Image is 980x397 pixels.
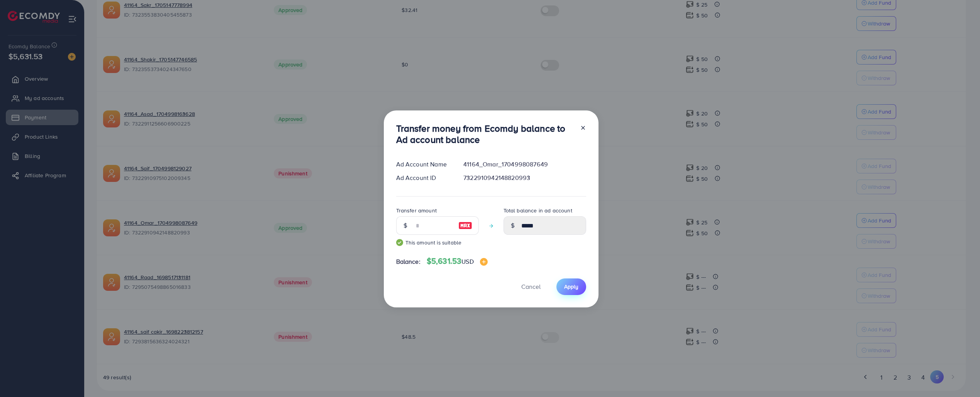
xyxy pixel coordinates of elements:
[396,239,403,246] img: guide
[396,207,437,214] label: Transfer amount
[427,256,488,266] h4: $5,631.53
[396,257,420,266] span: Balance:
[457,160,592,169] div: 41164_Omar_1704998087649
[461,257,473,266] span: USD
[458,221,472,230] img: image
[390,160,458,169] div: Ad Account Name
[556,278,586,295] button: Apply
[396,123,574,145] h3: Transfer money from Ecomdy balance to Ad account balance
[947,362,974,391] iframe: Chat
[564,283,578,290] span: Apply
[390,173,458,182] div: Ad Account ID
[512,278,550,295] button: Cancel
[504,207,572,214] label: Total balance in ad account
[521,282,541,291] span: Cancel
[457,173,592,182] div: 7322910942148820993
[396,239,479,246] small: This amount is suitable
[480,258,488,266] img: image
